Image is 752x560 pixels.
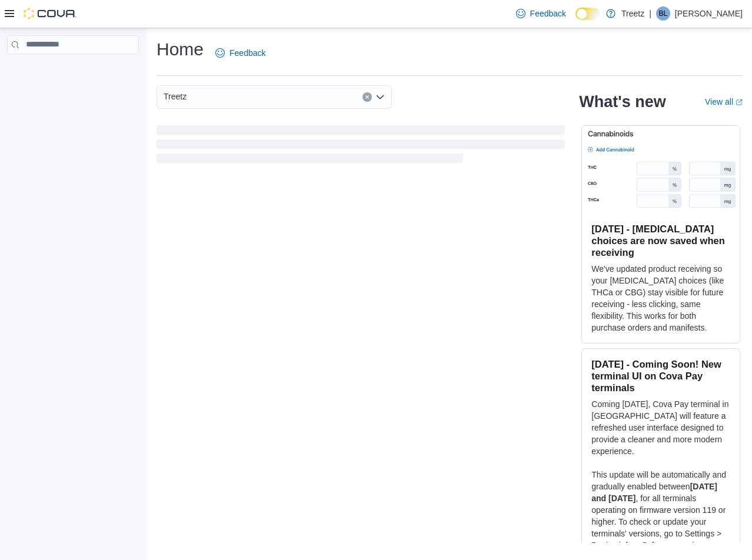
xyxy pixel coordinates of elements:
[591,469,730,551] p: This update will be automatically and gradually enabled between , for all terminals operating on ...
[164,89,187,104] span: Treetz
[511,2,571,25] a: Feedback
[157,38,204,61] h1: Home
[649,6,651,21] p: |
[656,6,670,21] div: Brandon Lee
[591,263,730,334] p: We've updated product receiving so your [MEDICAL_DATA] choices (like THCa or CBG) stay visible fo...
[705,97,743,106] a: View allExternal link
[362,92,372,102] button: Clear input
[659,6,668,21] span: BL
[591,398,730,457] p: Coming [DATE], Cova Pay terminal in [GEOGRAPHIC_DATA] will feature a refreshed user interface des...
[675,6,743,21] p: [PERSON_NAME]
[736,99,743,106] svg: External link
[591,358,730,394] h3: [DATE] - Coming Soon! New terminal UI on Cova Pay terminals
[579,92,666,111] h2: What's new
[591,482,717,503] strong: [DATE] and [DATE]
[157,128,565,165] span: Loading
[621,6,644,21] p: Treetz
[7,56,139,85] nav: Complex example
[530,8,566,19] span: Feedback
[229,47,265,59] span: Feedback
[375,92,385,102] button: Open list of options
[24,8,76,19] img: Cova
[575,20,576,21] span: Dark Mode
[211,41,270,65] a: Feedback
[591,223,730,258] h3: [DATE] - [MEDICAL_DATA] choices are now saved when receiving
[575,8,600,20] input: Dark Mode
